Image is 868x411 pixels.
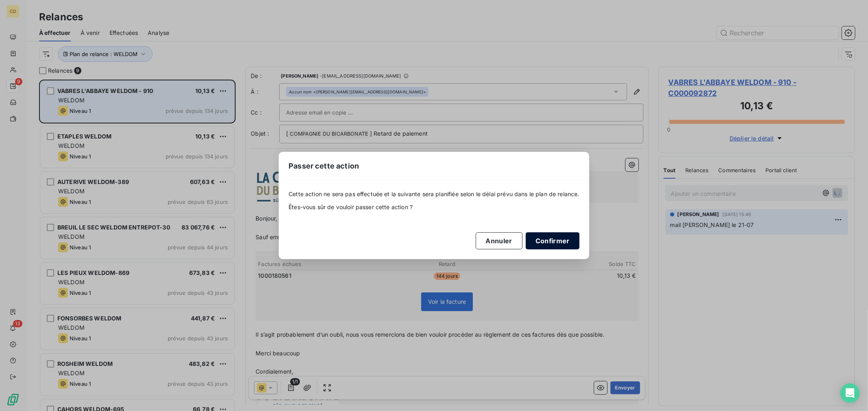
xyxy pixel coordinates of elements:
[526,232,579,249] button: Confirmer
[289,160,359,171] span: Passer cette action
[476,232,523,249] button: Annuler
[289,190,579,198] span: Cette action ne sera pas effectuée et la suivante sera planifiée selon le délai prévu dans le pla...
[289,203,579,211] span: Êtes-vous sûr de vouloir passer cette action ?
[840,383,860,403] div: Open Intercom Messenger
